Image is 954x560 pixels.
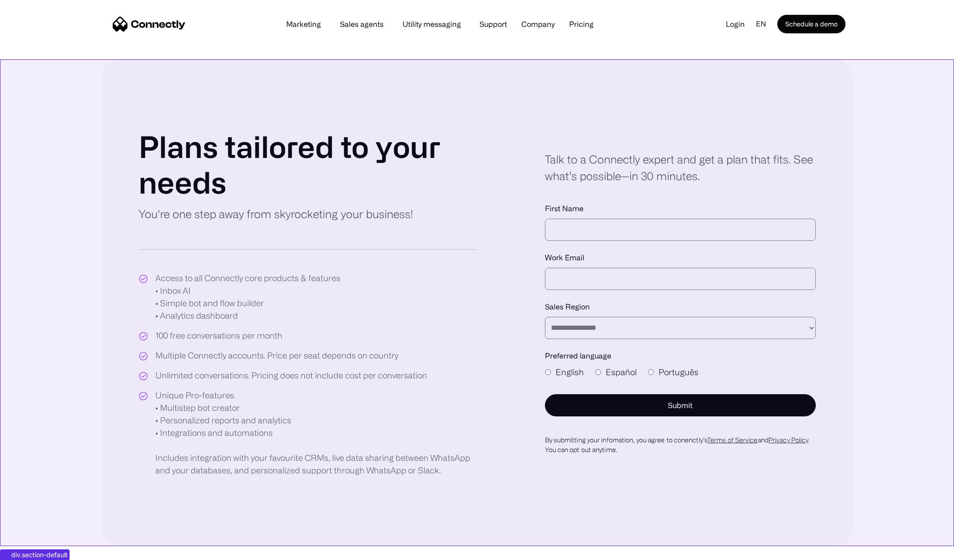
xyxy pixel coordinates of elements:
a: Terms of Service [707,436,758,443]
a: Pricing [562,20,601,28]
input: Português [648,369,654,375]
a: home [113,17,186,31]
label: Português [648,366,698,378]
a: Sales agents [333,20,391,28]
div: Unlimited conversations. Pricing does not include cost per conversation [155,369,427,382]
label: Español [595,366,637,378]
div: Talk to a Connectly expert and get a plan that fits. See what’s possible—in 30 minutes. [545,151,816,184]
button: Submit [545,394,816,416]
a: Utility messaging [395,20,468,28]
div: Company [519,18,557,31]
input: English [545,369,551,375]
a: Support [472,20,514,28]
div: 100 free conversations per month [155,329,282,342]
label: Preferred language [545,350,816,361]
div: Unique Pro-features • Multistep bot creator • Personalized reports and analytics • Integrations a... [155,389,477,477]
h1: Plans tailored to your needs [139,129,477,200]
a: Privacy Policy [768,436,808,443]
ul: Language list [19,544,56,557]
aside: Language selected: English [9,543,56,557]
a: Marketing [279,20,328,28]
div: Company [521,18,555,31]
input: Español [595,369,601,375]
label: Work Email [545,252,816,263]
label: English [545,366,584,378]
div: Access to all Connectly core products & features • Inbox AI • Simple bot and flow builder • Analy... [155,272,340,322]
a: Login [718,17,752,31]
label: Sales Region [545,301,816,312]
div: By submitting your infomation, you agree to conenctly’s and . You can opt out anytime. [545,435,816,454]
p: You're one step away from skyrocketing your business! [139,206,413,222]
div: Multiple Connectly accounts. Price per seat depends on country [155,349,398,362]
label: First Name [545,203,816,214]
